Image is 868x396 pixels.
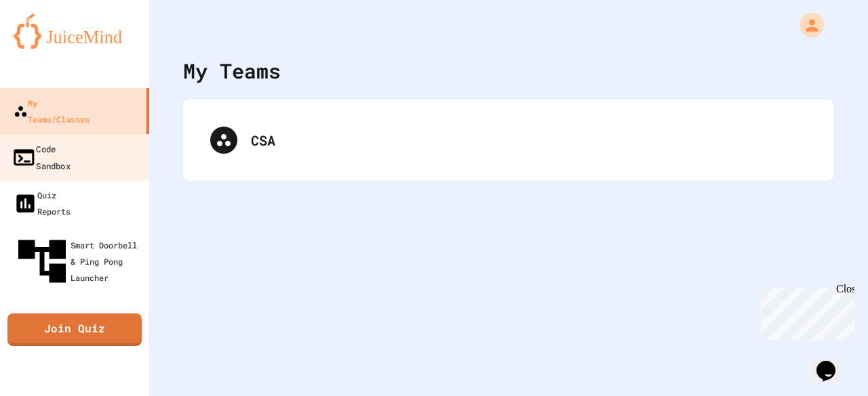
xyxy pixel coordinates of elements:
div: Quiz Reports [14,187,71,219]
div: Chat with us now!Close [5,5,94,86]
div: Smart Doorbell & Ping Pong Launcher [14,233,144,290]
div: Code Sandbox [12,140,71,173]
div: My Account [785,9,827,41]
a: Join Quiz [7,313,142,346]
img: logo-orange.svg [14,14,136,49]
div: My Teams/Classes [14,95,90,127]
iframe: chat widget [811,342,854,382]
iframe: chat widget [755,283,854,340]
div: CSA [251,130,807,150]
div: My Teams [183,56,281,86]
div: CSA [197,113,821,167]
